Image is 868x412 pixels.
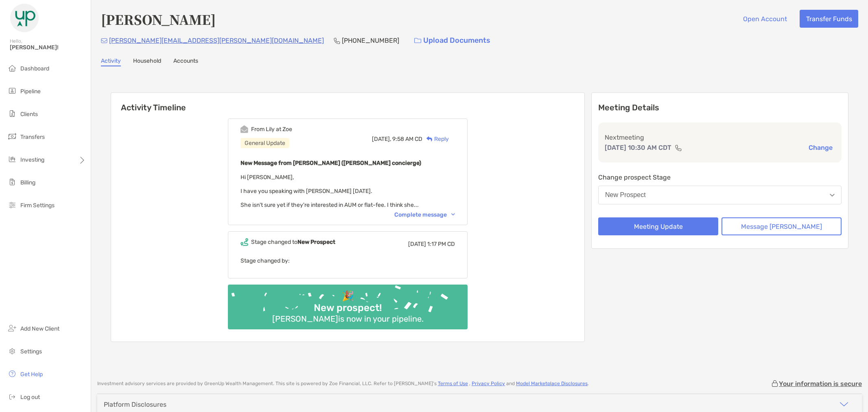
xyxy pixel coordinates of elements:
span: Dashboard [20,65,49,72]
span: [PERSON_NAME]! [10,44,86,51]
img: dashboard icon [7,63,17,73]
p: Stage changed by: [241,256,455,266]
img: Open dropdown arrow [830,194,835,197]
img: Phone Icon [334,37,340,44]
p: [PERSON_NAME][EMAIL_ADDRESS][PERSON_NAME][DOMAIN_NAME] [109,35,324,46]
a: Model Marketplace Disclosures [516,381,588,386]
button: Open Account [737,10,793,28]
p: Next meeting [605,132,835,142]
img: Zoe Logo [10,3,39,33]
p: Change prospect Stage [598,172,842,182]
span: Pipeline [20,88,41,95]
a: Terms of Use [438,381,468,386]
img: Event icon [241,125,248,133]
span: Add New Client [20,325,59,332]
span: Get Help [20,371,43,378]
a: Upload Documents [409,32,496,49]
img: Event icon [241,238,248,246]
h6: Activity Timeline [111,93,584,112]
img: firm-settings icon [7,200,17,210]
img: Reply icon [426,136,433,142]
img: Chevron icon [451,213,455,216]
div: Complete message [394,211,455,218]
div: Stage changed to [251,239,335,245]
span: Clients [20,111,38,118]
img: add_new_client icon [7,323,17,333]
div: General Update [241,138,289,148]
span: 1:17 PM CD [427,241,455,248]
div: From Lily at Zoe [251,126,292,133]
span: [DATE] [408,241,426,248]
div: 🎉 [339,290,357,302]
a: Accounts [173,57,198,66]
button: Meeting Update [598,217,718,235]
a: Household [133,57,161,66]
img: button icon [414,38,421,44]
span: Hi [PERSON_NAME], I have you speaking with [PERSON_NAME] [DATE]. She isn't sure yet if they're in... [241,174,419,208]
button: Transfer Funds [800,10,858,28]
span: Billing [20,179,35,186]
div: Reply [422,135,449,143]
p: [PHONE_NUMBER] [342,35,399,46]
img: investing icon [7,154,17,164]
a: Privacy Policy [472,381,505,386]
p: Investment advisory services are provided by GreenUp Wealth Management . This site is powered by ... [97,381,589,387]
img: settings icon [7,346,17,356]
button: Message [PERSON_NAME] [722,217,842,235]
p: Meeting Details [598,103,842,113]
span: [DATE], [372,136,391,142]
p: [DATE] 10:30 AM CDT [605,142,671,153]
img: get-help icon [7,369,17,379]
button: Change [806,143,835,152]
img: pipeline icon [7,86,17,96]
b: New Prospect [297,239,335,245]
a: Activity [101,57,121,66]
img: communication type [675,145,682,151]
img: billing icon [7,177,17,187]
img: Confetti [228,285,468,322]
span: 9:58 AM CD [392,136,422,142]
span: Transfers [20,134,45,140]
img: transfers icon [7,131,17,141]
div: New prospect! [310,302,385,314]
span: Firm Settings [20,202,55,209]
div: New Prospect [605,191,646,199]
h4: [PERSON_NAME] [101,10,216,28]
img: clients icon [7,109,17,118]
span: Investing [20,156,44,163]
span: Settings [20,348,42,355]
img: logout icon [7,392,17,401]
button: New Prospect [598,186,842,204]
b: New Message from [PERSON_NAME] ([PERSON_NAME] concierge) [241,160,421,167]
div: Platform Disclosures [104,401,166,408]
p: Your information is secure [779,380,862,388]
img: Email Icon [101,38,107,43]
div: [PERSON_NAME] is now in your pipeline. [269,314,427,324]
span: Log out [20,394,40,401]
img: icon arrow [839,399,849,409]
